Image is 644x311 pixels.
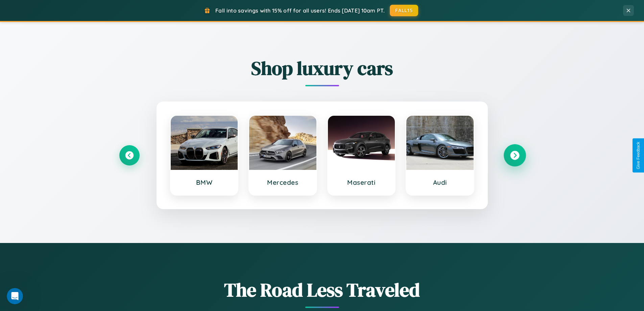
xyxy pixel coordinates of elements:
[335,178,388,186] h3: Maserati
[636,142,641,169] div: Give Feedback
[177,178,231,186] h3: BMW
[119,55,525,81] h2: Shop luxury cars
[390,5,418,16] button: FALL15
[215,7,385,14] span: Fall into savings with 15% off for all users! Ends [DATE] 10am PT.
[7,288,23,304] iframe: Intercom live chat
[413,178,467,186] h3: Audi
[119,277,525,303] h1: The Road Less Traveled
[256,178,310,186] h3: Mercedes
